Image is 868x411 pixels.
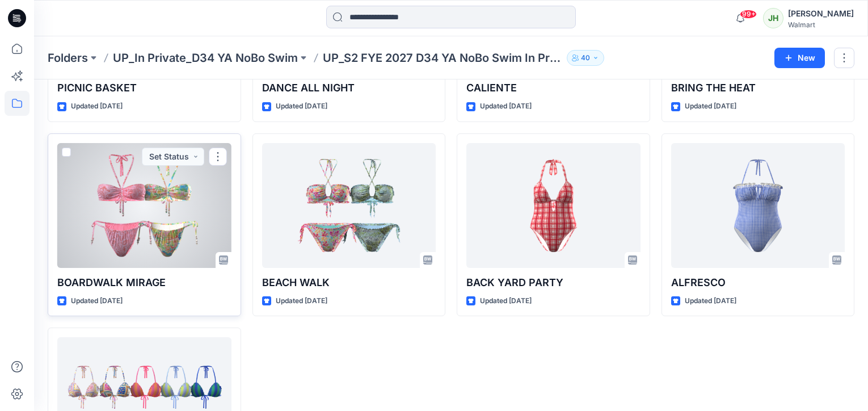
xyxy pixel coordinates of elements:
[57,275,231,291] p: BOARDWALK MIRAGE
[671,143,845,268] a: ALFRESCO
[57,143,231,268] a: BOARDWALK MIRAGE
[57,80,231,96] p: PICNIC BASKET
[276,295,327,307] p: Updated [DATE]
[323,50,562,66] p: UP_S2 FYE 2027 D34 YA NoBo Swim In Private
[276,100,327,112] p: Updated [DATE]
[763,8,783,28] div: JH
[740,10,757,19] span: 99+
[788,7,854,20] div: [PERSON_NAME]
[685,100,736,112] p: Updated [DATE]
[466,143,641,268] a: BACK YARD PARTY
[685,295,736,307] p: Updated [DATE]
[788,20,854,29] div: Walmart
[581,52,590,64] p: 40
[774,48,825,68] button: New
[466,80,641,96] p: CALIENTE
[480,295,532,307] p: Updated [DATE]
[567,50,604,66] button: 40
[671,275,845,291] p: ALFRESCO
[113,50,298,66] a: UP_In Private_D34 YA NoBo Swim
[262,143,436,268] a: BEACH WALK
[262,80,436,96] p: DANCE ALL NIGHT
[466,275,641,291] p: BACK YARD PARTY
[262,275,436,291] p: BEACH WALK
[71,100,123,112] p: Updated [DATE]
[48,50,88,66] a: Folders
[671,80,845,96] p: BRING THE HEAT
[480,100,532,112] p: Updated [DATE]
[71,295,123,307] p: Updated [DATE]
